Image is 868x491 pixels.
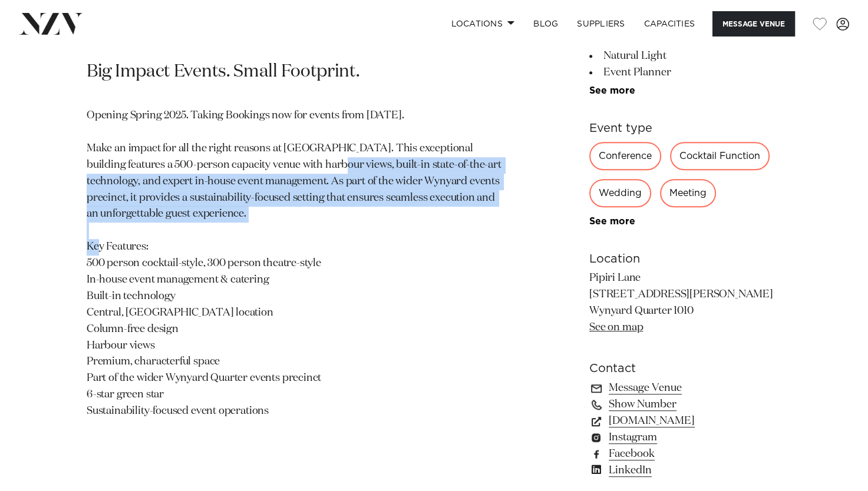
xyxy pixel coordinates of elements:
p: Pipiri Lane [STREET_ADDRESS][PERSON_NAME] Wynyard Quarter 1010 [589,270,781,336]
p: Big Impact Events. Small Footprint. [87,61,506,84]
a: Show Number [589,396,781,413]
a: BLOG [524,11,567,37]
li: Natural Light [589,48,781,64]
div: Meeting [660,179,716,207]
button: Message Venue [712,11,795,37]
a: Instagram [589,429,781,446]
li: Event Planner [589,64,781,81]
p: Opening Spring 2025. Taking Bookings now for events from [DATE]. Make an impact for all the right... [87,108,506,420]
a: Message Venue [589,380,781,396]
h6: Event type [589,120,781,137]
a: Capacities [635,11,705,37]
div: Cocktail Function [670,142,770,170]
a: SUPPLIERS [567,11,634,37]
a: See on map [589,322,643,333]
div: Conference [589,142,661,170]
a: Locations [441,11,524,37]
div: Wedding [589,179,651,207]
img: nzv-logo.png [19,13,83,34]
h6: Location [589,250,781,268]
a: LinkedIn [589,462,781,479]
h6: Contact [589,360,781,377]
a: Facebook [589,446,781,462]
a: [DOMAIN_NAME] [589,413,781,429]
